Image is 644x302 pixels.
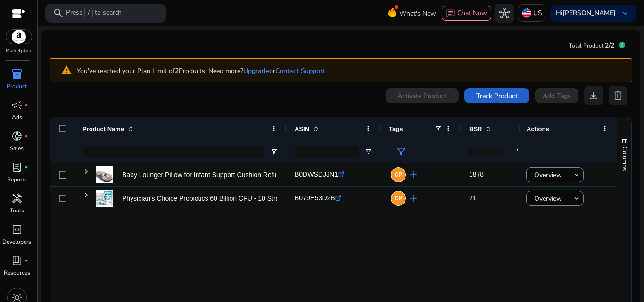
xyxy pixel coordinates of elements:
[11,68,23,80] span: inventory_2
[395,196,403,201] span: CP
[122,189,324,208] p: Physician's Choice Probiotics 60 Billion CFU - 10 Strains + Organic...
[364,148,372,155] button: Open Filter Menu
[499,8,510,19] span: hub
[295,194,335,202] span: B079H53D2B
[588,90,599,101] span: download
[11,193,23,204] span: handyman
[83,125,124,132] span: Product Name
[11,99,23,111] span: campaign
[53,8,64,19] span: search
[295,146,359,157] input: ASIN Filter Input
[526,167,570,182] button: Overview
[25,165,28,169] span: fiber_manual_record
[408,169,419,180] span: add
[395,172,403,178] span: CP
[562,8,616,17] b: [PERSON_NAME]
[25,259,28,262] span: fiber_manual_record
[399,5,436,22] span: What's New
[270,148,278,155] button: Open Filter Menu
[96,190,113,207] img: 5108NyN++3L._AC_US40_.jpg
[84,8,93,18] span: /
[54,63,77,79] mat-icon: warning
[275,66,325,75] a: Contact Support
[389,125,403,132] span: Tags
[526,191,570,206] button: Overview
[77,66,325,76] p: You've reached your Plan Limit of Products. Need more?
[572,171,581,179] mat-icon: keyboard_arrow_down
[10,144,24,153] p: Sales
[7,175,27,184] p: Reports
[457,8,487,17] span: Chat Now
[243,66,275,75] span: or
[515,148,523,155] button: Open Filter Menu
[605,41,614,50] span: 2/2
[469,194,477,202] span: 21
[569,42,605,49] span: Total Product:
[534,189,562,208] span: Overview
[408,193,419,204] span: add
[534,165,562,185] span: Overview
[584,86,603,105] button: download
[396,146,407,157] span: filter_alt
[11,224,23,235] span: code_blocks
[446,9,455,18] span: chat
[243,66,269,75] a: Upgrade
[469,171,484,178] span: 1878
[619,8,631,19] span: keyboard_arrow_down
[620,147,629,171] span: Columns
[295,171,338,178] span: B0DWSDJJN1
[295,125,309,132] span: ASIN
[556,10,616,16] p: Hi
[25,134,28,138] span: fiber_manual_record
[66,8,122,18] p: Press to search
[175,66,179,75] b: 2
[2,237,31,246] p: Developers
[25,103,28,107] span: fiber_manual_record
[476,91,518,101] span: Track Product
[442,6,491,21] button: chatChat Now
[469,125,482,132] span: BSR
[527,125,549,132] span: Actions
[10,206,24,215] p: Tools
[4,269,30,277] p: Resources
[11,162,23,173] span: lab_profile
[122,165,330,185] p: Baby Lounger Pillow for Infant Support Cushion Reflux Breastfeeding...
[6,30,32,44] img: amazon.svg
[533,5,542,21] p: US
[12,113,22,122] p: Ads
[96,166,113,183] img: 41eim7ZzzjL._AC_US100_.jpg
[6,48,32,55] p: Marketplace
[11,131,23,142] span: donut_small
[495,4,514,23] button: hub
[7,82,27,90] p: Product
[11,255,23,266] span: book_4
[464,88,529,103] button: Track Product
[572,194,581,203] mat-icon: keyboard_arrow_down
[83,146,264,157] input: Product Name Filter Input
[522,8,531,18] img: us.svg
